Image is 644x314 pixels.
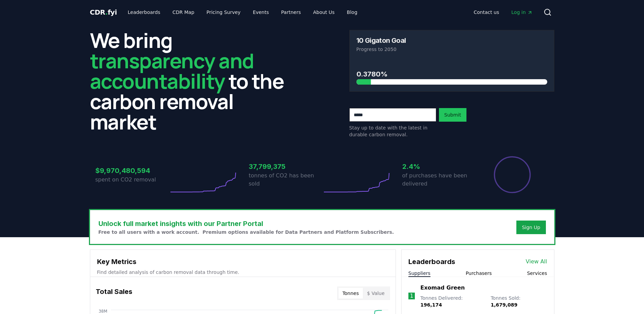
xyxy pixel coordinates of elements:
a: CDR Map [167,6,200,18]
button: Services [527,270,547,277]
p: Progress to 2050 [356,46,547,53]
a: CDR.fyi [90,7,117,17]
a: About Us [308,6,340,18]
p: spent on CO2 removal [95,176,169,184]
h3: 10 Gigaton Goal [356,37,406,44]
a: Blog [342,6,363,18]
a: Exomad Green [420,284,465,292]
div: Percentage of sales delivered [493,156,531,194]
p: of purchases have been delivered [402,172,476,188]
button: Suppliers [408,270,430,277]
h3: 2.4% [402,161,476,172]
span: transparency and accountability [90,47,254,95]
p: Find detailed analysis of carbon removal data through time. [97,269,389,276]
span: . [105,8,108,16]
p: Tonnes Delivered : [420,295,484,308]
button: Submit [439,108,467,122]
button: Sign Up [516,221,546,234]
h3: Leaderboards [408,257,455,267]
span: Log in [511,9,532,16]
button: Tonnes [338,288,363,299]
span: 1,679,089 [491,302,517,308]
tspan: 38M [98,309,107,314]
nav: Main [122,6,363,18]
h3: 0.3780% [356,69,547,79]
p: Stay up to date with the latest in durable carbon removal. [349,124,436,138]
a: Log in [506,6,538,18]
a: Pricing Survey [201,6,246,18]
a: View All [526,258,547,266]
a: Contact us [468,6,504,18]
nav: Main [468,6,538,18]
p: Tonnes Sold : [491,295,547,308]
h3: $9,970,480,594 [95,165,169,176]
button: $ Value [363,288,389,299]
p: Free to all users with a work account. Premium options available for Data Partners and Platform S... [98,229,394,235]
p: tonnes of CO2 has been sold [249,172,322,188]
a: Leaderboards [122,6,166,18]
h2: We bring to the carbon removal market [90,30,295,132]
button: Purchasers [466,270,492,277]
a: Partners [276,6,306,18]
p: 1 [410,292,413,300]
h3: 37,799,375 [249,161,322,172]
h3: Unlock full market insights with our Partner Portal [98,219,394,229]
a: Sign Up [522,224,540,231]
span: CDR fyi [90,8,117,16]
h3: Key Metrics [97,257,389,267]
a: Events [247,6,274,18]
h3: Total Sales [96,286,132,300]
span: 196,174 [420,302,442,308]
